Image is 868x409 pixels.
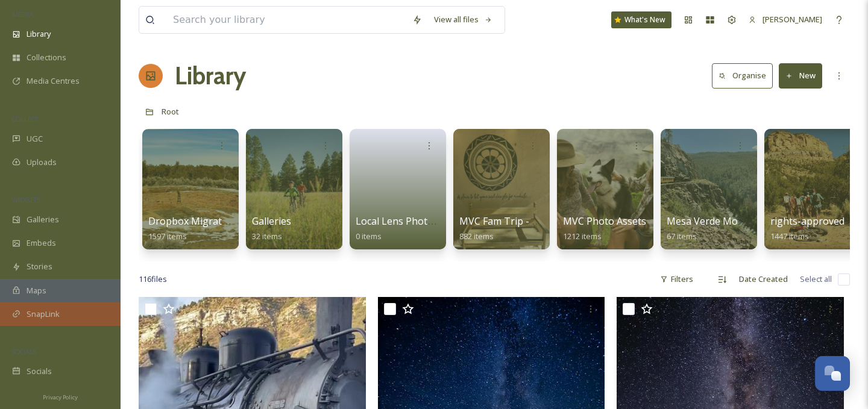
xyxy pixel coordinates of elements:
[139,273,167,285] span: 116 file s
[815,356,850,391] button: Open Chat
[12,10,33,19] span: MEDIA
[459,231,494,242] span: 882 items
[611,11,671,28] a: What's New
[459,214,564,228] span: MVC Fam Trip - [DATE]
[27,214,59,225] span: Galleries
[743,8,828,31] a: [PERSON_NAME]
[252,216,291,242] a: Galleries32 items
[800,273,832,285] span: Select all
[356,216,508,242] a: Local Lens Photo & Video Contest0 items
[27,308,60,320] span: SnapLink
[148,214,236,228] span: Dropbox Migration
[356,214,508,228] span: Local Lens Photo & Video Contest
[667,216,853,242] a: Mesa Verde Moments (QR Code Uploads)67 items
[654,267,699,291] div: Filters
[563,231,602,242] span: 1212 items
[770,216,844,242] a: rights-approved1447 items
[27,285,46,296] span: Maps
[27,133,43,145] span: UGC
[252,231,282,242] span: 32 items
[428,8,498,31] a: View all files
[563,214,646,228] span: MVC Photo Assets
[779,63,822,88] button: New
[162,104,179,119] a: Root
[563,216,646,242] a: MVC Photo Assets1212 items
[162,106,179,117] span: Root
[770,231,809,242] span: 1447 items
[175,58,246,94] a: Library
[27,52,66,63] span: Collections
[356,231,382,242] span: 0 items
[27,75,80,87] span: Media Centres
[27,366,52,377] span: Socials
[43,389,78,404] a: Privacy Policy
[43,393,78,401] span: Privacy Policy
[459,216,564,242] a: MVC Fam Trip - [DATE]882 items
[733,267,794,291] div: Date Created
[252,214,291,228] span: Galleries
[712,63,773,88] button: Organise
[27,157,57,168] span: Uploads
[27,28,51,40] span: Library
[763,14,822,25] span: [PERSON_NAME]
[167,7,406,33] input: Search your library
[27,261,52,272] span: Stories
[12,114,38,123] span: COLLECT
[770,214,844,228] span: rights-approved
[12,347,36,356] span: SOCIALS
[148,216,236,242] a: Dropbox Migration1597 items
[12,195,40,204] span: WIDGETS
[667,231,697,242] span: 67 items
[667,214,853,228] span: Mesa Verde Moments (QR Code Uploads)
[27,237,56,249] span: Embeds
[148,231,187,242] span: 1597 items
